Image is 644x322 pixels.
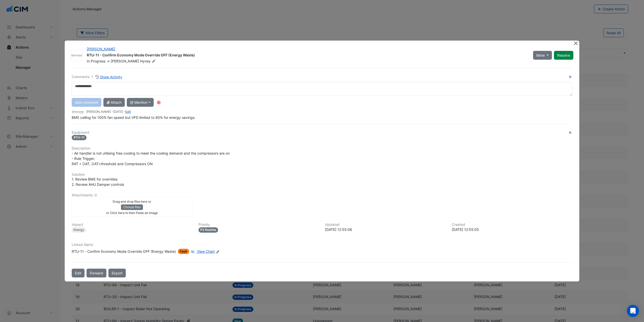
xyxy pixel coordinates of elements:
fa-icon: Edit Linked Alerts [216,250,220,254]
div: Comments: 1 [72,74,123,80]
h6: Updated [325,223,446,227]
h6: Impact [72,223,192,227]
button: Attach [103,98,125,107]
span: Fault [178,249,189,254]
span: Hyney [140,59,156,64]
img: Depuy Raynham [72,109,84,115]
button: Show Activity [95,74,123,80]
span: 2025-08-13 12:55:06 [113,110,123,114]
button: Close [573,41,578,46]
button: Resolve [554,51,573,60]
span: View Chart [197,249,215,254]
h6: Description [72,146,572,151]
span: -> [106,59,110,63]
img: Depuy Raynham [71,53,83,58]
span: In Progress [87,59,105,63]
div: Tooltip anchor [156,100,161,105]
div: RTU-11 - Confirm Economy Mode Override OFF (Energy Waste) [87,53,527,59]
button: More [533,51,552,60]
div: RTU-11 - Confirm Economy Mode Override OFF (Energy Waste) [72,249,176,254]
button: Forward [87,269,106,277]
small: Drag and drop files here or [113,200,151,203]
span: BMS calling for 100% fan speed but VFD limited to 80% for energy savings. [72,115,195,120]
a: Edit [125,110,131,114]
h6: Solution [72,172,572,177]
h6: Priority [198,223,319,227]
button: Edit [72,269,85,277]
h6: Created [452,223,573,227]
span: 1. Review BMS for overrides 2. Review AHU Damper controls [72,177,124,187]
small: or Click here to then Paste an image [106,211,158,215]
div: P3 Routine [198,227,218,233]
span: RTU-11 [72,135,87,140]
span: More [536,53,545,58]
button: Choose files [121,204,143,210]
button: @ Mention [127,98,154,107]
div: Open Intercom Messenger [627,305,639,317]
h6: Linked Alerts [72,243,572,247]
div: Energy [72,227,86,233]
a: Export [108,269,126,277]
h6: Equipment [72,130,572,135]
span: - Air handler is not utilising free cooling to meet the cooling demand and the compressors are on... [72,151,230,166]
span: [PERSON_NAME] [111,59,139,63]
a: [PERSON_NAME] [87,47,115,51]
h6: Attachments: 0 [72,193,572,197]
div: [DATE] 12:55:05 [452,227,573,232]
small: [PERSON_NAME] - - [86,110,131,114]
div: [DATE] 12:55:06 [325,227,446,232]
a: View Chart [190,249,215,254]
